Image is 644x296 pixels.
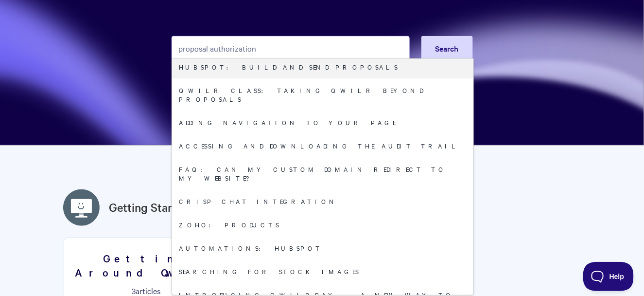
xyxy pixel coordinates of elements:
span: 3 [132,285,136,296]
a: Adding Navigation to your Page [172,111,473,134]
a: Searching for stock images [172,259,473,283]
a: Crisp Chat Integration [172,189,473,213]
button: Search [421,36,473,60]
a: Qwilr Class: Taking Qwilr Beyond Proposals [172,78,473,111]
a: Accessing and downloading the Audit Trail [172,134,473,157]
a: Getting Started [109,199,190,216]
a: Zoho: Products [172,213,473,236]
a: HubSpot: Build and Send Proposals [172,55,473,78]
p: articles [70,286,222,295]
h3: Getting Around Qwilr [70,251,222,279]
input: Search the knowledge base [172,36,410,60]
span: Search [435,43,459,54]
iframe: Toggle Customer Support [583,262,634,291]
a: Automations: HubSpot [172,236,473,259]
a: FAQ: Can my custom domain redirect to my website? [172,157,473,189]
